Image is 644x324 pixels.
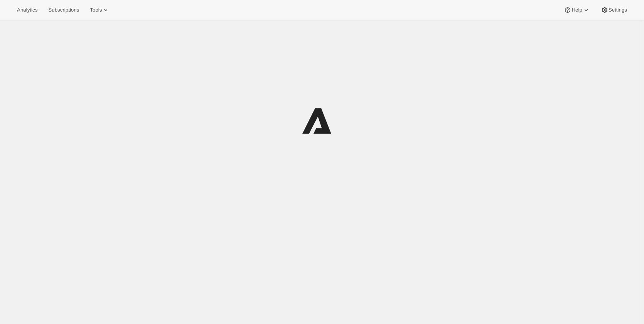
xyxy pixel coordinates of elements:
button: Subscriptions [44,5,84,15]
span: Subscriptions [48,7,79,13]
span: Help [572,7,582,13]
button: Help [559,5,594,15]
span: Tools [90,7,102,13]
button: Analytics [12,5,42,15]
button: Settings [596,5,632,15]
button: Tools [85,5,114,15]
span: Settings [609,7,627,13]
span: Analytics [17,7,37,13]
